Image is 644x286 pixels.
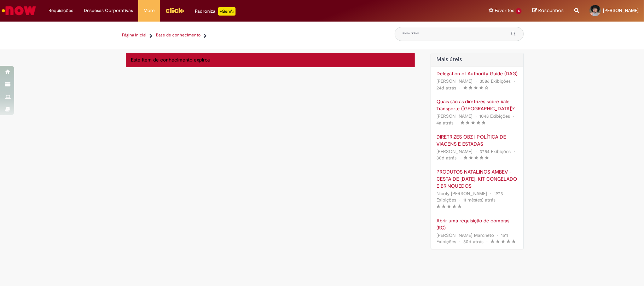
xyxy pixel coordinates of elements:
[126,53,415,67] div: Este item de conhecimento expirou
[436,148,472,154] span: [PERSON_NAME]
[463,197,495,203] span: 11 mês(es) atrás
[1,4,37,18] img: ServiceNow
[495,230,500,240] span: •
[436,217,518,231] a: Abrir uma requisição de compras (RC)
[218,7,236,16] p: +GenAi
[603,7,639,13] span: [PERSON_NAME]
[144,7,155,14] span: More
[436,191,503,203] span: 1973 Exibições
[516,8,522,14] span: 4
[436,191,487,197] span: Nicoly [PERSON_NAME]
[122,32,147,38] a: Página inicial
[474,111,478,121] span: •
[480,113,510,119] span: 1048 Exibições
[455,118,459,128] span: •
[436,155,457,161] span: 30d atrás
[84,7,133,14] span: Despesas Corporativas
[436,78,472,84] span: [PERSON_NAME]
[436,57,518,63] h2: Artigos Mais Úteis
[436,85,456,91] time: 04/08/2025 15:44:51
[538,7,564,14] span: Rascunhos
[436,85,456,91] span: 24d atrás
[474,76,478,86] span: •
[436,232,508,245] span: 1511 Exibições
[48,7,73,14] span: Requisições
[463,239,483,245] time: 29/07/2025 17:40:52
[195,7,236,16] div: Padroniza
[436,168,518,189] a: PRODUTOS NATALINOS AMBEV - CESTA DE [DATE], KIT CONGELADO E BRINQUEDOS
[436,70,518,77] a: Delegation of Authority Guide (DAG)
[480,148,511,154] span: 3754 Exibições
[436,98,518,112] a: Quais são as diretrizes sobre Vale Transporte ([GEOGRAPHIC_DATA])?
[436,133,518,147] a: DIRETRIZES OBZ | POLÍTICA DE VIAGENS E ESTADAS
[436,155,457,161] time: 29/07/2025 17:40:49
[512,147,516,156] span: •
[485,237,489,246] span: •
[532,7,564,14] a: Rascunhos
[463,239,483,245] span: 30d atrás
[497,195,501,205] span: •
[495,7,514,14] span: Favoritos
[436,120,453,126] span: 4a atrás
[458,153,462,163] span: •
[436,113,472,119] span: [PERSON_NAME]
[488,189,493,198] span: •
[458,195,462,205] span: •
[458,237,462,246] span: •
[474,147,478,156] span: •
[436,120,453,126] time: 29/10/2021 14:50:07
[463,197,495,203] time: 01/10/2024 16:25:30
[431,66,523,249] div: Artigos Mais Úteis
[480,78,511,84] span: 3586 Exibições
[458,83,462,93] span: •
[165,5,184,16] img: click_logo_yellow_360x200.png
[156,32,201,38] a: Base de conhecimento
[511,111,516,121] span: •
[436,232,494,238] span: [PERSON_NAME] Marcheto
[512,76,516,86] span: •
